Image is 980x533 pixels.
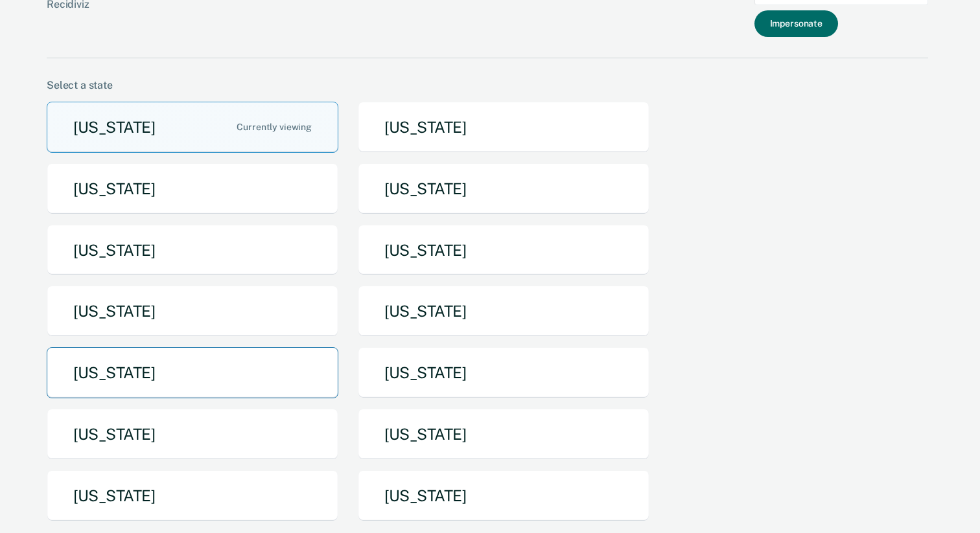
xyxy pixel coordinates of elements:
[47,102,338,153] button: [US_STATE]
[358,409,649,460] button: [US_STATE]
[358,163,649,214] button: [US_STATE]
[47,79,928,91] div: Select a state
[754,10,838,37] button: Impersonate
[358,286,649,337] button: [US_STATE]
[47,225,338,276] button: [US_STATE]
[358,470,649,521] button: [US_STATE]
[47,409,338,460] button: [US_STATE]
[47,347,338,398] button: [US_STATE]
[47,286,338,337] button: [US_STATE]
[358,347,649,398] button: [US_STATE]
[47,163,338,214] button: [US_STATE]
[358,102,649,153] button: [US_STATE]
[358,225,649,276] button: [US_STATE]
[47,470,338,521] button: [US_STATE]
